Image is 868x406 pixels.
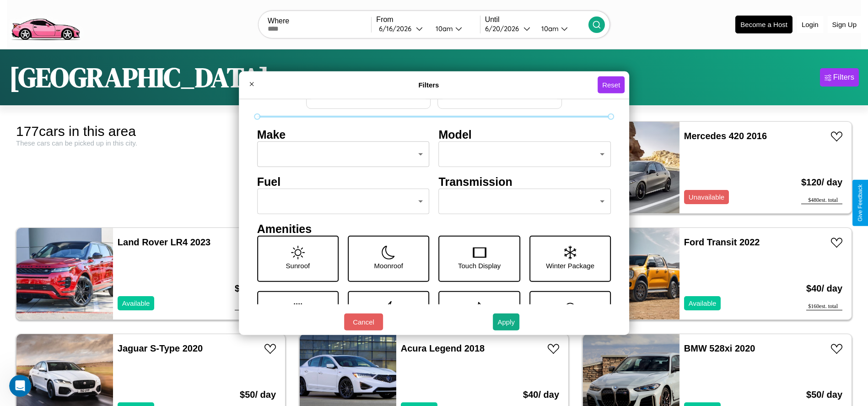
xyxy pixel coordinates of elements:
[537,24,561,33] div: 10am
[344,314,383,330] button: Cancel
[684,131,767,141] a: Mercedes 420 2016
[257,175,430,188] h4: Fuel
[485,24,523,33] div: 6 / 20 / 2026
[9,375,31,397] iframe: Intercom live chat
[16,139,286,147] div: These cars can be picked up in this city.
[376,24,428,33] button: 6/16/2026
[684,237,760,247] a: Ford Transit 2022
[118,237,210,247] a: Land Rover LR4 2023
[235,274,276,303] h3: $ 190 / day
[833,73,854,82] div: Filters
[485,16,588,24] label: Until
[806,303,842,310] div: $ 160 est. total
[797,16,823,33] button: Login
[428,24,480,33] button: 10am
[493,314,519,330] button: Apply
[598,76,625,93] button: Reset
[828,16,861,33] button: Sign Up
[857,184,863,222] div: Give Feedback
[257,128,430,141] h4: Make
[257,222,611,235] h4: Amenities
[118,343,203,353] a: Jaguar S-Type 2020
[9,59,269,96] h1: [GEOGRAPHIC_DATA]
[689,297,717,309] p: Available
[260,81,598,89] h4: Filters
[806,274,842,303] h3: $ 40 / day
[439,175,611,188] h4: Transmission
[401,343,485,353] a: Acura Legend 2018
[122,297,150,309] p: Available
[376,16,480,24] label: From
[379,24,416,33] div: 6 / 16 / 2026
[801,197,842,204] div: $ 480 est. total
[801,168,842,197] h3: $ 120 / day
[458,259,501,271] p: Touch Display
[235,303,276,310] div: $ 760 est. total
[7,5,84,43] img: logo
[268,17,371,25] label: Where
[684,343,755,353] a: BMW 528xi 2020
[534,24,588,33] button: 10am
[374,259,403,271] p: Moonroof
[439,128,611,141] h4: Model
[735,16,793,33] button: Become a Host
[431,24,455,33] div: 10am
[820,68,859,87] button: Filters
[16,124,286,139] div: 177 cars in this area
[286,259,310,271] p: Sunroof
[689,191,724,203] p: Unavailable
[546,259,594,271] p: Winter Package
